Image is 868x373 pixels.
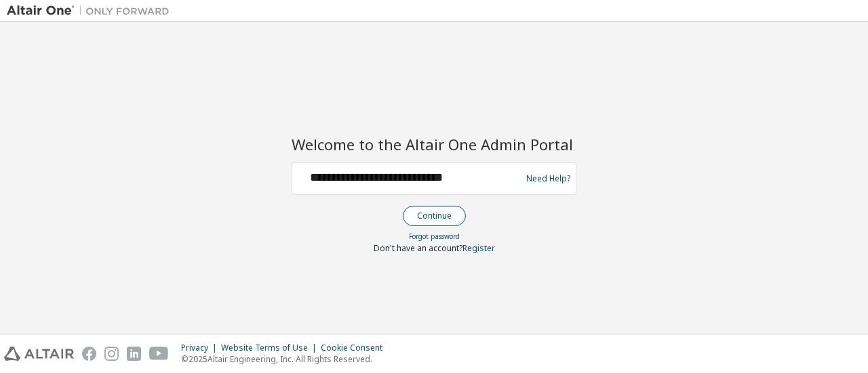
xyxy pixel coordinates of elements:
[4,347,74,361] img: altair_logo.svg
[403,206,466,226] button: Continue
[82,347,96,361] img: facebook.svg
[462,242,495,254] a: Register
[374,242,462,254] span: Don't have an account?
[292,135,576,154] h2: Welcome to the Altair One Admin Portal
[526,178,570,179] a: Need Help?
[409,232,460,241] a: Forgot password
[127,347,141,361] img: linkedin.svg
[7,4,176,18] img: Altair One
[149,347,169,361] img: youtube.svg
[181,343,221,353] div: Privacy
[321,343,391,353] div: Cookie Consent
[181,353,391,365] p: © 2025 Altair Engineering, Inc. All Rights Reserved.
[221,343,321,353] div: Website Terms of Use
[104,347,119,361] img: instagram.svg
